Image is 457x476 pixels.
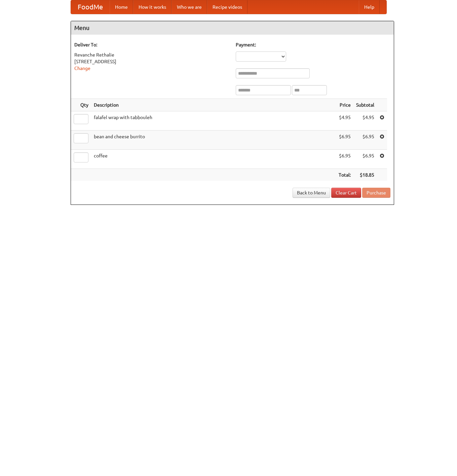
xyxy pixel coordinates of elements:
[91,99,336,111] th: Description
[353,99,377,111] th: Subtotal
[207,0,247,14] a: Recipe videos
[336,150,353,169] td: $6.95
[172,0,207,14] a: Who we are
[336,169,353,181] th: Total:
[91,111,336,131] td: falafel wrap with tabbouleh
[336,111,353,131] td: $4.95
[353,131,377,150] td: $6.95
[293,188,330,198] a: Back to Menu
[336,99,353,111] th: Price
[331,188,361,198] a: Clear Cart
[71,99,91,111] th: Qty
[74,41,229,48] h5: Deliver To:
[353,111,377,131] td: $4.95
[362,188,390,198] button: Purchase
[133,0,172,14] a: How it works
[71,21,394,35] h4: Menu
[336,131,353,150] td: $6.95
[91,150,336,169] td: coffee
[353,150,377,169] td: $6.95
[353,169,377,181] th: $18.85
[74,58,229,65] div: [STREET_ADDRESS]
[359,0,380,14] a: Help
[74,66,90,71] a: Change
[74,51,229,58] div: Revanche Rethalie
[91,131,336,150] td: bean and cheese burrito
[71,0,110,14] a: FoodMe
[236,41,390,48] h5: Payment:
[110,0,133,14] a: Home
